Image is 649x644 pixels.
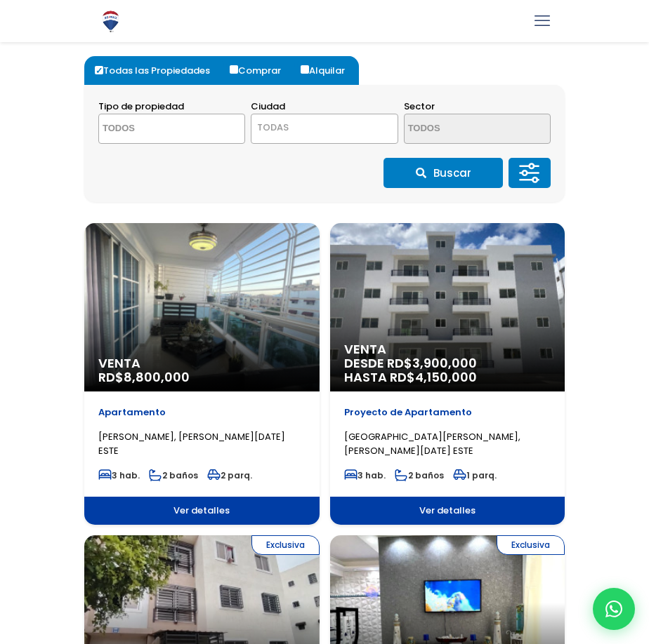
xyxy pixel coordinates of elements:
[98,405,306,420] p: Apartamento
[301,65,309,74] input: Alquilar
[95,66,103,74] input: Todas las Propiedades
[251,100,285,113] span: Ciudad
[84,497,320,525] span: Ver detalles
[99,114,218,145] textarea: Search
[98,356,306,370] span: Venta
[383,158,503,188] button: Buscar
[395,469,444,481] span: 2 baños
[344,469,386,481] span: 3 hab.
[98,9,123,34] img: Logo de REMAX
[149,469,198,481] span: 2 baños
[415,368,477,386] span: 4,150,000
[251,118,397,137] span: TODAS
[251,535,320,555] span: Exclusiva
[344,356,551,384] span: DESDE RD$
[226,56,295,85] label: Comprar
[330,223,565,525] a: Venta DESDE RD$3,900,000 HASTA RD$4,150,000 Proyecto de Apartamento [GEOGRAPHIC_DATA][PERSON_NAME...
[251,114,398,144] span: TODAS
[98,368,190,386] span: RD$
[453,469,497,481] span: 1 parq.
[84,223,320,525] a: Venta RD$8,800,000 Apartamento [PERSON_NAME], [PERSON_NAME][DATE] ESTE 3 hab. 2 baños 2 parq. Ver...
[98,100,184,113] span: Tipo de propiedad
[297,56,359,85] label: Alquilar
[98,430,285,457] span: [PERSON_NAME], [PERSON_NAME][DATE] ESTE
[344,370,551,384] span: HASTA RD$
[344,405,551,420] p: Proyecto de Apartamento
[91,56,224,85] label: Todas las Propiedades
[330,497,565,525] span: Ver detalles
[412,354,477,372] span: 3,900,000
[530,9,554,33] a: mobile menu
[405,114,524,145] textarea: Search
[207,469,252,481] span: 2 parq.
[257,121,289,134] span: TODAS
[344,430,520,457] span: [GEOGRAPHIC_DATA][PERSON_NAME], [PERSON_NAME][DATE] ESTE
[497,535,565,555] span: Exclusiva
[98,469,140,481] span: 3 hab.
[230,65,238,74] input: Comprar
[404,100,435,113] span: Sector
[124,368,190,386] span: 8,800,000
[344,342,551,356] span: Venta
